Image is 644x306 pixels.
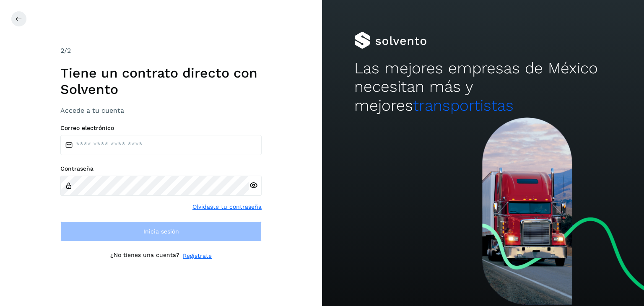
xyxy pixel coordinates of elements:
span: 2 [60,47,64,54]
h2: Las mejores empresas de México necesitan más y mejores [354,59,612,115]
p: ¿No tienes una cuenta? [110,252,179,260]
button: Inicia sesión [60,221,262,241]
label: Correo electrónico [60,124,262,132]
a: Olvidaste tu contraseña [192,202,262,211]
div: /2 [60,46,262,56]
h1: Tiene un contrato directo con Solvento [60,65,262,97]
h3: Accede a tu cuenta [60,106,262,114]
a: Regístrate [183,252,212,260]
span: transportistas [413,96,514,114]
label: Contraseña [60,165,262,172]
span: Inicia sesión [143,228,179,234]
